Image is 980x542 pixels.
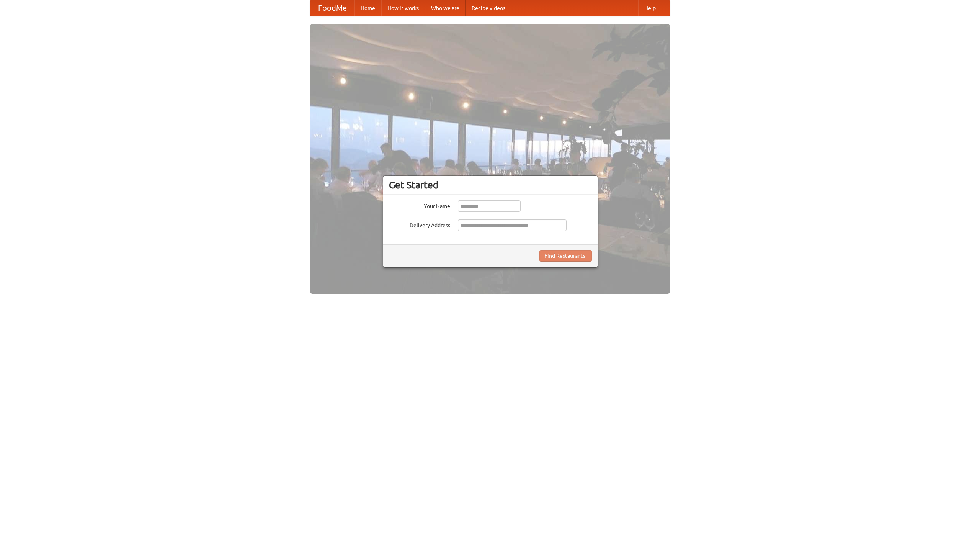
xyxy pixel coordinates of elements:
a: Help [638,0,662,16]
a: Recipe videos [465,0,511,16]
h3: Get Started [389,179,592,191]
label: Your Name [389,200,450,210]
label: Delivery Address [389,219,450,229]
button: Find Restaurants! [539,250,592,262]
a: Who we are [425,0,465,16]
a: How it works [381,0,425,16]
a: FoodMe [310,0,354,16]
a: Home [354,0,381,16]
